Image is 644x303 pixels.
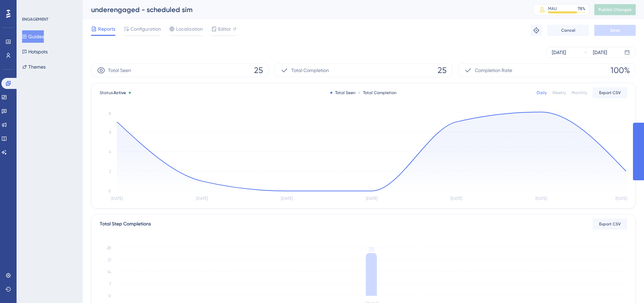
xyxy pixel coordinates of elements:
[599,90,621,95] span: Export CSV
[535,196,547,201] tspan: [DATE]
[366,196,378,201] tspan: [DATE]
[572,90,587,95] div: Monthly
[176,25,203,33] span: Localization
[196,196,208,201] tspan: [DATE]
[369,246,374,253] tspan: 25
[100,90,126,95] span: Status:
[599,221,621,227] span: Export CSV
[108,257,111,262] tspan: 21
[561,28,575,33] span: Cancel
[578,6,585,11] div: 78 %
[291,66,329,74] span: Total Completion
[218,25,231,33] span: Editor
[109,111,111,116] tspan: 8
[107,245,111,250] tspan: 28
[594,25,636,36] button: Save
[100,220,151,228] div: Total Step Completions
[108,293,111,298] tspan: 0
[109,282,111,286] tspan: 7
[91,5,516,14] div: underengaged - scheduled sim
[598,7,632,12] span: Publish Changes
[107,270,111,274] tspan: 14
[547,25,589,36] button: Cancel
[358,90,397,95] div: Total Completion
[281,196,293,201] tspan: [DATE]
[537,90,547,95] div: Daily
[111,196,123,201] tspan: [DATE]
[109,149,111,154] tspan: 4
[552,48,566,57] div: [DATE]
[548,6,557,11] div: MAU
[22,30,44,43] button: Guides
[254,65,263,76] span: 25
[330,90,355,95] div: Total Seen
[611,65,630,76] span: 100%
[22,61,46,73] button: Themes
[98,25,115,33] span: Reports
[594,4,636,15] button: Publish Changes
[109,169,111,174] tspan: 2
[108,189,111,193] tspan: 0
[450,196,462,201] tspan: [DATE]
[615,276,636,296] iframe: UserGuiding AI Assistant Launcher
[130,25,161,33] span: Configuration
[22,17,48,22] div: ENGAGEMENT
[22,46,48,58] button: Hotspots
[593,48,607,57] div: [DATE]
[438,65,447,76] span: 25
[109,130,111,134] tspan: 6
[593,87,627,98] button: Export CSV
[615,196,627,201] tspan: [DATE]
[593,219,627,230] button: Export CSV
[610,28,620,33] span: Save
[475,66,512,74] span: Completion Rate
[552,90,566,95] div: Weekly
[108,66,131,74] span: Total Seen
[114,90,126,95] span: Active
